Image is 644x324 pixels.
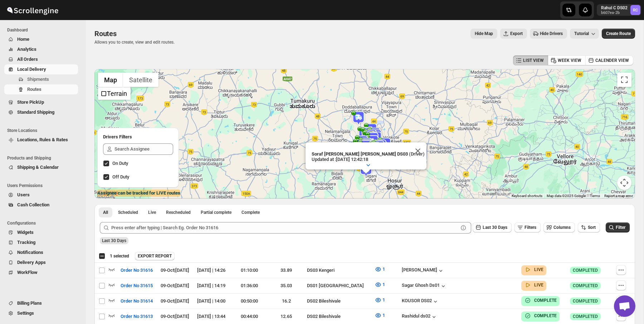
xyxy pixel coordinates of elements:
button: Delivery Apps [4,257,78,267]
button: 1 [370,310,389,321]
span: Tutorial [574,31,589,36]
span: Last 30 Days [483,225,507,230]
button: Widgets [4,227,78,237]
button: Order No 31615 [116,280,157,291]
span: WorkFlow [17,270,38,275]
button: User menu [597,4,641,16]
button: Home [4,34,78,44]
span: Local Delivery [17,67,46,72]
span: 1 [382,313,385,318]
a: Open this area in Google Maps (opens a new window) [96,189,120,198]
span: Order No 31616 [121,267,153,274]
div: 35.03 [270,282,303,289]
p: b607ea-2b [601,11,628,15]
span: Order No 31615 [121,282,153,289]
div: [DATE] | 14:00 [197,298,229,305]
button: 1 [370,279,389,290]
button: Order No 31616 [116,265,157,276]
button: Toggle fullscreen view [617,73,631,87]
div: 00:50:00 [233,298,266,305]
button: Filter [606,222,630,232]
span: LIST VIEW [523,58,544,63]
button: All Orders [4,54,78,64]
button: Analytics [4,44,78,54]
b: COMPLETE [534,313,557,318]
button: LIVE [524,281,543,289]
span: Routes [94,29,117,38]
h2: Drivers Filters [103,133,173,141]
button: Close [409,142,426,159]
button: Shipping & Calendar [4,162,78,172]
span: Delivery Apps [17,260,46,265]
span: Settings [17,310,34,316]
span: Hide Drivers [540,31,563,36]
span: 1 [382,266,385,272]
button: Tutorial [570,29,599,39]
div: DS03 Kengeri [307,267,370,274]
p: Allows you to create, view and edit routes. [94,39,175,45]
p: Rahul C DS02 [601,5,628,11]
button: Show street map [98,73,123,87]
span: Columns [553,225,571,230]
button: CALENDER VIEW [585,55,633,65]
div: 33.89 [270,267,303,274]
button: Rashidul ds02 [402,313,438,320]
span: Hide Map [475,31,493,36]
span: Store Locations [7,128,81,133]
div: 01:10:00 [233,267,266,274]
span: 1 [382,282,385,287]
button: LIVE [524,266,543,273]
span: Last 30 Days [102,238,126,243]
button: WorkFlow [4,267,78,278]
button: Export [500,29,527,39]
span: Users Permissions [7,183,81,188]
span: WEEK VIEW [558,58,581,63]
label: Terrain [107,90,127,97]
label: Assignee can be tracked for LIVE routes [97,190,180,197]
div: [DATE] | 13:44 [197,313,229,320]
span: All [103,210,108,215]
span: 09-Oct | [DATE] [161,267,189,273]
span: Sort [588,225,596,230]
button: Tracking [4,237,78,247]
span: Configurations [7,220,81,226]
button: LIST VIEW [513,55,548,65]
span: Users [17,192,30,197]
span: Shipments [27,77,49,82]
span: Products and Shipping [7,155,81,161]
span: 09-Oct | [DATE] [161,298,189,304]
button: [PERSON_NAME] [402,267,444,274]
div: 01:36:00 [233,282,266,289]
button: EXPORT REPORT [135,252,175,260]
span: Filters [525,225,536,230]
span: Partial complete [201,210,231,215]
img: ScrollEngine [6,1,59,19]
button: Last 30 Days [473,222,512,232]
span: Billing Plans [17,300,42,306]
div: 12.65 [270,313,303,320]
div: 00:44:00 [233,313,266,320]
span: Notifications [17,250,43,255]
div: [DATE] | 14:26 [197,267,229,274]
button: Sagar Ghosh Ds01 [402,283,447,290]
span: Export [510,31,523,36]
button: Cash Collection [4,200,78,210]
span: Routes [27,87,42,92]
div: [DATE] | 14:19 [197,282,229,289]
button: All routes [99,207,112,217]
a: Report a map error [604,194,633,198]
span: Dashboard [7,27,81,33]
span: Complete [241,210,260,215]
div: DS02 Bileshivale [307,313,370,320]
span: COMPLETED [573,314,598,319]
button: Hide Drivers [530,29,567,39]
button: 1 [370,294,389,306]
button: Sort [578,222,600,232]
div: Open chat [614,295,635,317]
span: Analytics [17,46,36,52]
button: Routes [4,84,78,94]
div: DS02 Bileshivale [307,298,370,305]
button: Show satellite imagery [123,73,158,87]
